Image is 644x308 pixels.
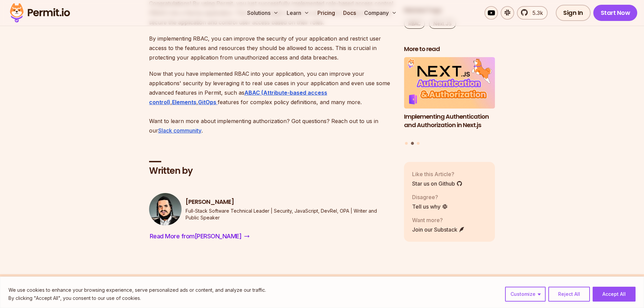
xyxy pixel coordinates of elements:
[548,287,590,302] button: Reject All
[149,89,327,105] a: ABAC (Attribute-based access control)
[284,6,312,20] button: Learn
[361,6,400,20] button: Company
[340,6,359,20] a: Docs
[404,113,495,129] h3: Implementing Authentication and Authorization in Next.js
[405,142,408,145] button: Go to slide 1
[556,5,591,21] a: Sign In
[517,6,548,20] a: 5.3k
[7,1,73,24] img: Permit logo
[593,287,636,302] button: Accept All
[149,165,393,177] h2: Written by
[412,193,448,201] p: Disagree?
[186,198,393,206] h3: [PERSON_NAME]
[412,226,465,234] a: Join our Substack
[198,99,216,105] strong: GitOps
[404,57,495,138] a: Implementing Authentication and Authorization in Next.jsImplementing Authentication and Authoriza...
[411,142,414,145] button: Go to slide 2
[412,203,448,211] a: Tell us why
[172,99,196,105] a: Elements
[417,142,420,145] button: Go to slide 3
[404,57,495,146] div: Posts
[198,99,218,105] a: GitOps
[315,6,338,20] a: Pricing
[8,286,266,294] p: We use cookies to enhance your browsing experience, serve personalized ads or content, and analyz...
[505,287,546,302] button: Customize
[149,231,251,242] a: Read More from[PERSON_NAME]
[593,5,638,21] a: Start Now
[412,170,462,178] p: Like this Article?
[158,127,201,134] a: Slack community
[404,45,495,53] h2: More to read
[528,9,543,17] span: 5.3k
[404,57,495,138] li: 2 of 3
[186,208,393,221] p: Full-Stack Software Technical Leader | Security, JavaScript, DevRel, OPA | Writer and Public Speaker
[149,69,393,135] p: Now that you have implemented RBAC into your application, you can improve your applications' secu...
[150,232,242,241] span: Read More from [PERSON_NAME]
[412,216,465,224] p: Want more?
[8,294,266,302] p: By clicking "Accept All", you consent to our use of cookies.
[149,34,393,62] p: By implementing RBAC, you can improve the security of your application and restrict user access t...
[149,193,182,226] img: Gabriel L. Manor
[244,6,281,20] button: Solutions
[412,180,462,188] a: Star us on Github
[404,57,495,109] img: Implementing Authentication and Authorization in Next.js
